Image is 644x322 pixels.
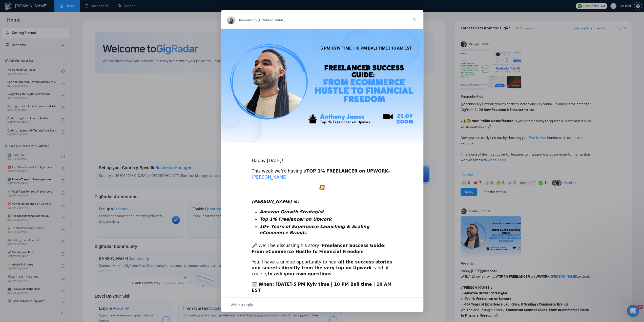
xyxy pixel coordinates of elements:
i: Amazon Growth Strategist [260,209,324,214]
img: Profile image for Mariia [227,16,235,24]
div: - [252,281,392,294]
span: from [DOMAIN_NAME] [249,18,285,22]
img: :excited: [319,184,325,190]
b: 🗓️ When: [252,282,274,287]
b: [DATE] [275,282,292,287]
span: Write a reply… [231,301,257,308]
div: Open conversation and reply [221,297,423,312]
span: Close [405,10,423,28]
b: to ask your own questions [267,271,331,276]
i: Top 1% Freelancer on Upwork [260,217,331,222]
span: Mariia [239,18,249,22]
div: This week we’re having a - [252,168,392,180]
a: [PERSON_NAME] [252,175,287,180]
i: [PERSON_NAME] is: [252,199,299,204]
b: Freelancer Success Guide: From eCommerce Hustle to Financial Freedom [252,243,386,254]
b: TOP 1% FREELANCER on UPWORK [306,168,388,174]
i: 10+ Years of Experience Launching & Scaling eCommerce Brands [260,224,369,235]
div: You’ll have a unique opportunity to hear and of course, [252,259,392,277]
b: 5 PM Kyiv time | 10 PM Bali time | 10 AM EST [252,282,392,293]
div: Happy [DATE]! [252,152,392,164]
div: 🎤 We’ll be discussing his story - [252,243,392,255]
